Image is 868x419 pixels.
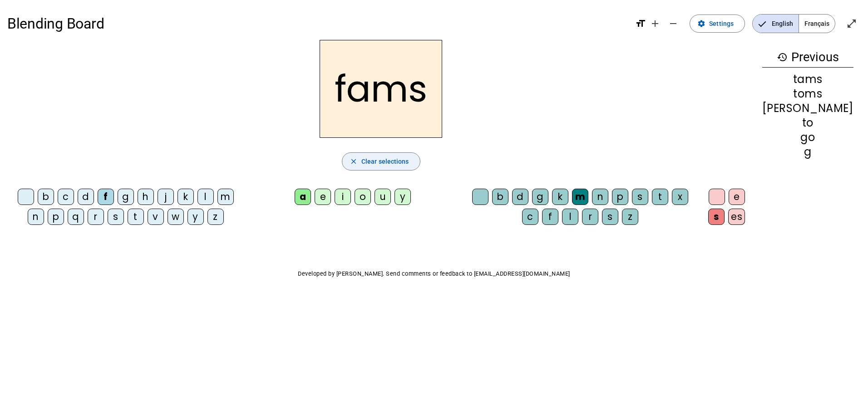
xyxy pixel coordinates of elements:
[753,15,799,33] span: English
[690,15,745,33] button: Settings
[632,189,648,205] div: s
[777,52,788,63] mat-icon: history
[315,189,331,205] div: e
[350,157,358,166] mat-icon: close
[58,189,74,205] div: c
[217,189,234,205] div: m
[709,18,734,29] span: Settings
[799,15,835,33] span: Français
[178,189,194,205] div: k
[128,209,144,225] div: t
[646,15,664,33] button: Increase font size
[158,189,174,205] div: j
[342,152,420,171] button: Clear selections
[512,189,528,205] div: d
[38,189,54,205] div: b
[664,15,682,33] button: Decrease font size
[762,132,853,143] div: go
[108,209,124,225] div: s
[762,103,853,114] div: [PERSON_NAME]
[522,209,538,225] div: c
[197,189,214,205] div: l
[672,189,688,205] div: x
[572,189,588,205] div: m
[375,189,391,205] div: u
[762,47,853,68] h3: Previous
[762,74,853,85] div: tams
[335,189,351,205] div: i
[697,19,705,28] mat-icon: settings
[492,189,508,205] div: b
[650,18,661,29] mat-icon: add
[68,209,84,225] div: q
[846,18,857,29] mat-icon: open_in_full
[168,209,184,225] div: w
[118,189,134,205] div: g
[582,209,598,225] div: r
[7,9,628,38] h1: Blending Board
[752,14,835,33] mat-button-toggle-group: Language selection
[7,268,861,279] p: Developed by [PERSON_NAME]. Send comments or feedback to [EMAIL_ADDRESS][DOMAIN_NAME]
[762,117,853,128] div: to
[542,209,558,225] div: f
[762,88,853,99] div: toms
[602,209,618,225] div: s
[635,18,646,29] mat-icon: format_size
[98,189,114,205] div: f
[622,209,638,225] div: z
[668,18,679,29] mat-icon: remove
[88,209,104,225] div: r
[320,40,442,138] h2: fams
[295,189,311,205] div: a
[708,209,725,225] div: s
[843,15,861,33] button: Enter full screen
[562,209,578,225] div: l
[138,189,154,205] div: h
[148,209,164,225] div: v
[728,209,745,225] div: es
[187,209,204,225] div: y
[552,189,568,205] div: k
[729,189,745,205] div: e
[395,189,411,205] div: y
[592,189,608,205] div: n
[652,189,668,205] div: t
[361,156,409,167] span: Clear selections
[48,209,64,225] div: p
[762,146,853,157] div: g
[28,209,44,225] div: n
[78,189,94,205] div: d
[207,209,224,225] div: z
[612,189,628,205] div: p
[532,189,548,205] div: g
[355,189,371,205] div: o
